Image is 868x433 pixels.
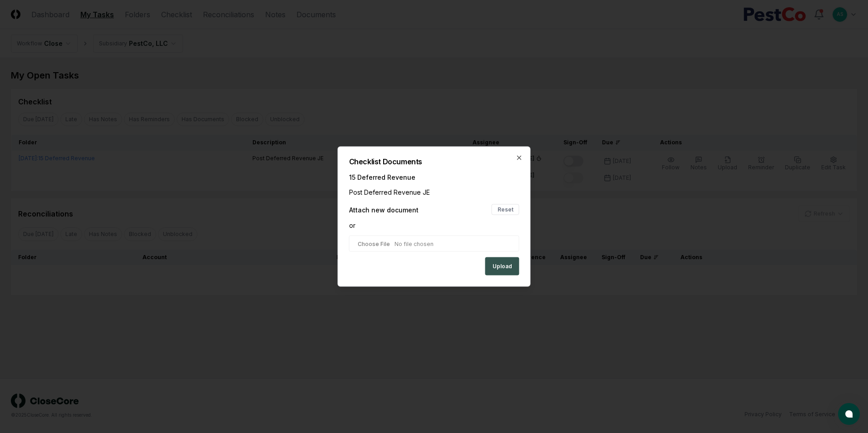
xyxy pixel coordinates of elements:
div: Post Deferred Revenue JE [349,187,519,197]
div: or [349,221,519,230]
div: 15 Deferred Revenue [349,172,519,182]
div: Attach new document [349,205,419,214]
button: Upload [485,257,519,276]
button: Reset [492,204,519,215]
h2: Checklist Documents [349,158,519,165]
